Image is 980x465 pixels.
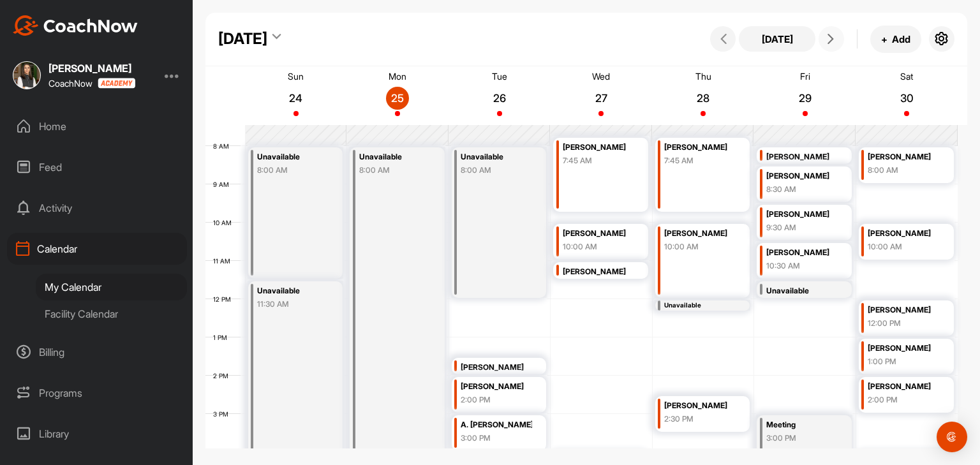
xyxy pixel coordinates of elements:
div: 9:30 AM [766,222,838,233]
a: August 28, 2025 [652,66,754,125]
div: Unavailable [461,150,532,165]
p: 28 [692,92,715,105]
div: 12:00 PM [664,310,736,321]
div: [PERSON_NAME] [48,63,135,73]
div: [PERSON_NAME] [563,140,634,155]
div: 8:00 AM [868,165,939,176]
div: 2 PM [205,372,241,380]
div: [PERSON_NAME] [868,341,939,356]
button: [DATE] [739,26,815,52]
div: [PERSON_NAME] [563,265,634,279]
div: [PERSON_NAME] [664,140,736,155]
div: Unavailable [766,284,838,299]
div: 12 PM [205,295,244,303]
p: Sun [288,71,304,82]
p: Mon [389,71,406,82]
div: 12:00 PM [868,318,939,329]
div: 3 PM [205,410,241,418]
div: Open Intercom Messenger [937,422,967,452]
div: 2:30 PM [664,413,736,425]
img: square_318c742b3522fe015918cc0bd9a1d0e8.jpg [13,61,41,89]
div: 11:30 AM [257,299,329,310]
div: [PERSON_NAME] [868,303,939,318]
div: Unavailable [359,150,431,165]
div: 3:00 PM [461,432,532,444]
div: [PERSON_NAME] [766,169,838,184]
div: Unavailable [257,284,329,299]
div: [PERSON_NAME] [563,226,634,241]
div: Meeting [766,418,838,432]
p: 25 [386,92,409,105]
div: Feed [7,151,187,183]
div: 10:00 AM [664,241,736,253]
p: 24 [285,92,308,105]
div: 10:00 AM [868,241,939,253]
a: August 29, 2025 [754,66,856,125]
img: CoachNow [13,15,138,36]
p: 26 [488,92,511,105]
div: CoachNow [48,78,135,89]
div: 8 AM [205,142,242,150]
div: [PERSON_NAME] [868,150,939,165]
div: Calendar [7,233,187,265]
div: [PERSON_NAME] [664,226,736,241]
div: [PERSON_NAME] [461,380,532,394]
div: 8:30 AM [766,184,838,195]
a: August 24, 2025 [245,66,347,125]
div: 8:00 AM [257,165,329,176]
div: Facility Calendar [36,300,187,327]
a: August 25, 2025 [347,66,449,125]
div: [PERSON_NAME] [766,150,838,165]
p: Wed [592,71,610,82]
p: Tue [492,71,507,82]
a: August 26, 2025 [449,66,551,125]
div: 3:00 PM [766,432,838,444]
p: Fri [800,71,810,82]
div: 8:00 AM [461,165,532,176]
div: Activity [7,192,187,224]
div: Billing [7,336,187,368]
div: 7:45 AM [563,155,634,166]
img: CoachNow acadmey [98,78,135,89]
div: Programs [7,377,187,409]
p: Sat [900,71,913,82]
div: Unavailable [664,300,736,310]
div: Unavailable [257,150,329,165]
a: August 27, 2025 [551,66,653,125]
div: 9 AM [205,181,242,188]
p: 29 [794,92,817,105]
p: Thu [695,71,711,82]
div: 2:00 PM [461,394,532,406]
div: [PERSON_NAME] [868,380,939,394]
div: Home [7,110,187,142]
div: 1:00 PM [868,356,939,367]
div: A. [PERSON_NAME] [461,418,532,432]
div: [PERSON_NAME] [766,207,838,222]
p: 27 [590,92,612,105]
p: 30 [895,92,918,105]
div: 11 AM [205,257,243,265]
div: 8:00 AM [359,165,431,176]
div: My Calendar [36,274,187,300]
div: Library [7,418,187,450]
div: [PERSON_NAME] [766,246,838,260]
span: + [881,33,887,46]
div: [PERSON_NAME] [868,226,939,241]
div: [DATE] [218,27,267,50]
div: 1 PM [205,334,240,341]
div: 10:30 AM [766,260,838,272]
a: August 30, 2025 [856,66,958,125]
button: +Add [870,26,921,53]
div: 10:00 AM [563,241,634,253]
div: 10 AM [205,219,244,226]
div: [PERSON_NAME] [664,399,736,413]
div: [PERSON_NAME] [461,360,532,375]
div: 7:45 AM [664,155,736,166]
div: 2:00 PM [868,394,939,406]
